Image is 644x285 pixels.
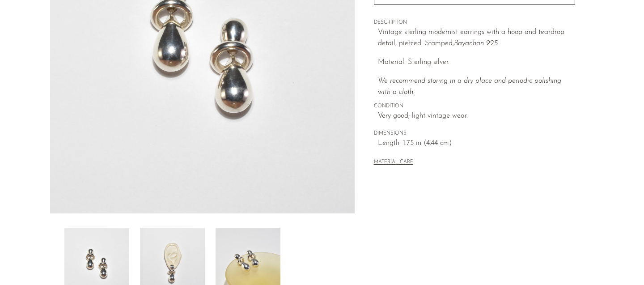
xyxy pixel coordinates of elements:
[374,130,575,138] span: DIMENSIONS
[374,19,575,27] span: DESCRIPTION
[454,40,499,47] em: Bayanhan 925.
[378,57,575,68] p: Material: Sterling silver.
[378,138,575,149] span: Length: 1.75 in (4.44 cm)
[378,27,575,50] p: Vintage sterling modernist earrings with a hoop and teardrop detail, pierced. Stamped,
[374,159,413,166] button: MATERIAL CARE
[378,111,575,122] span: Very good; light vintage wear.
[374,102,575,111] span: CONDITION
[378,77,561,96] i: We recommend storing in a dry place and periodic polishing with a cloth.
